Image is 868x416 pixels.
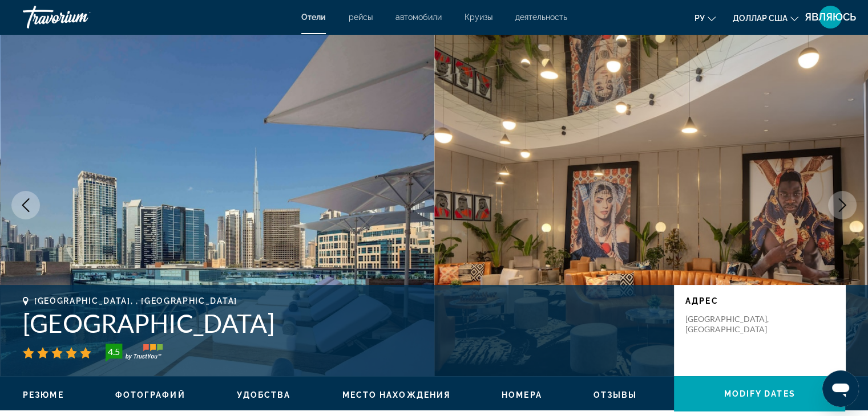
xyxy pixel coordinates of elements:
a: Круизы [465,13,492,22]
button: Изменить валюту [733,10,798,26]
a: Травориум [23,2,137,32]
img: TrustYou guest rating badge [106,344,163,362]
button: Удобства [237,390,291,400]
button: Next image [828,191,857,219]
span: [GEOGRAPHIC_DATA], , [GEOGRAPHIC_DATA] [34,296,237,305]
span: Modify Dates [724,389,795,398]
span: Место нахождения [342,390,450,399]
span: Номера [502,390,542,399]
a: автомобили [395,13,442,22]
button: Меню пользователя [815,5,845,29]
font: ЯВЛЯЮСЬ [805,11,856,23]
h1: [GEOGRAPHIC_DATA] [23,308,663,338]
iframe: Кнопка запуска окна обмена сообщениями [822,370,859,407]
a: Отели [301,13,326,22]
p: [GEOGRAPHIC_DATA], [GEOGRAPHIC_DATA] [685,314,777,335]
button: Previous image [11,191,40,219]
a: рейсы [349,13,373,22]
button: Изменить язык [695,10,716,26]
span: Фотографий [115,390,185,399]
font: доллар США [733,14,788,23]
a: деятельность [515,13,567,22]
button: Фотографий [115,390,185,400]
button: Отзывы [594,390,637,400]
span: Удобства [237,390,291,399]
p: адрес [685,296,834,305]
button: Место нахождения [342,390,450,400]
button: Резюме [23,390,64,400]
font: ру [695,14,705,23]
button: Номера [502,390,542,400]
span: Отзывы [594,390,637,399]
span: Резюме [23,390,64,399]
button: Modify Dates [674,376,845,411]
div: 4.5 [102,345,125,358]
